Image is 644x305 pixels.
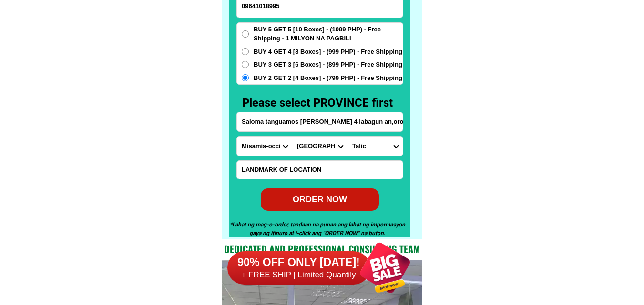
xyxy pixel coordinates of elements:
[261,193,379,206] div: ORDER NOW
[225,220,410,237] h5: *Lahat ng mag-o-order, tandaan na punan ang lahat ng impormasyon gaya ng itinuro at i-click ang "...
[237,161,403,179] input: Input LANDMARKOFLOCATION
[348,137,403,156] select: Select commune
[242,48,249,55] input: BUY 4 GET 4 [8 Boxes] - (999 PHP) - Free Shipping
[254,25,403,43] span: BUY 5 GET 5 [10 Boxes] - (1099 PHP) - Free Shipping - 1 MILYON NA PAGBILI
[242,30,249,38] input: BUY 5 GET 5 [10 Boxes] - (1099 PHP) - Free Shipping - 1 MILYON NA PAGBILI
[242,94,402,111] h3: Please select PROVINCE first
[237,112,403,131] input: Input address
[254,73,402,83] span: BUY 2 GET 2 [4 Boxes] - (799 PHP) - Free Shipping
[242,74,249,81] input: BUY 2 GET 2 [4 Boxes] - (799 PHP) - Free Shipping
[242,61,249,68] input: BUY 3 GET 3 [6 Boxes] - (899 PHP) - Free Shipping
[227,256,370,270] h6: 90% OFF ONLY [DATE]!
[254,60,402,69] span: BUY 3 GET 3 [6 Boxes] - (899 PHP) - Free Shipping
[222,242,422,256] h2: Dedicated and professional consulting team
[237,137,292,156] select: Select province
[292,137,348,156] select: Select district
[227,270,370,280] h6: + FREE SHIP | Limited Quantily
[254,47,402,57] span: BUY 4 GET 4 [8 Boxes] - (999 PHP) - Free Shipping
